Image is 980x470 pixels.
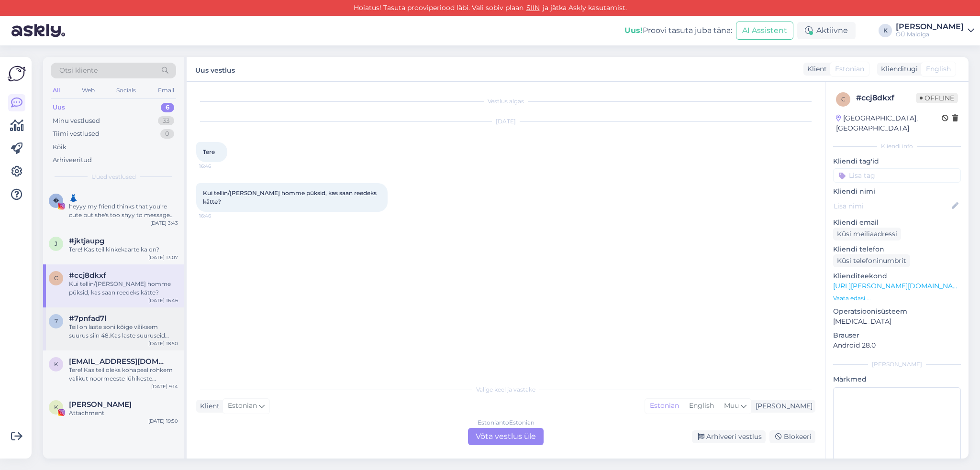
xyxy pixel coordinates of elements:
div: [DATE] 9:14 [151,383,178,390]
div: [PERSON_NAME] [896,23,964,31]
div: Tere! Kas teil kinkekaarte ka on? [69,245,178,254]
label: Uus vestlus [195,63,235,76]
div: Email [156,84,176,97]
div: Estonian [645,399,684,413]
p: Brauser [833,330,961,340]
div: Proovi tasuta juba täna: [624,25,732,36]
div: Arhiveeritud [53,155,92,165]
span: #ccj8dkxf [69,271,106,280]
div: Kui tellin/[PERSON_NAME] homme püksid, kas saan reedeks kätte? [69,280,178,297]
div: Attachment [69,409,178,417]
p: Vaata edasi ... [833,294,961,303]
div: [DATE] 3:43 [150,219,178,227]
div: All [51,84,62,97]
span: English [926,64,951,74]
p: Klienditeekond [833,271,961,281]
p: Operatsioonisüsteem [833,306,961,317]
div: Küsi meiliaadressi [833,228,901,240]
div: OÜ Maidiga [896,31,964,38]
div: Aktiivne [797,22,856,39]
div: Teil on laste soni kõige väiksem suurus siin 48.Kas laste suuruseid arvestatakse kuidagi teisiti?... [69,323,178,340]
div: Arhiveeri vestlus [692,430,766,443]
div: [DATE] 19:50 [148,417,178,425]
div: 33 [158,116,174,126]
div: Klient [196,401,220,411]
span: k [54,361,58,368]
div: [DATE] 13:07 [148,254,178,261]
a: SIIN [523,3,543,12]
div: Klienditugi [877,64,918,74]
div: Valige keel ja vastake [196,385,815,394]
div: [DATE] 16:46 [148,297,178,304]
span: Uued vestlused [91,173,136,181]
div: Klient [803,64,827,74]
div: Tiimi vestlused [53,129,100,139]
div: Küsi telefoninumbrit [833,254,910,267]
div: K [879,24,892,37]
span: c [54,274,58,282]
div: English [684,399,719,413]
p: Kliendi tag'id [833,156,961,166]
div: Kõik [53,142,67,152]
p: Kliendi email [833,218,961,228]
span: K [54,404,58,411]
div: [PERSON_NAME] [833,360,961,369]
p: [MEDICAL_DATA] [833,317,961,327]
span: 7 [55,317,58,325]
span: 16:46 [199,212,235,219]
div: Blokeeri [769,430,815,443]
span: Otsi kliente [59,66,98,76]
a: [URL][PERSON_NAME][DOMAIN_NAME] [833,282,965,290]
span: #7pnfad7l [69,314,106,323]
span: � [53,197,59,204]
span: c [841,96,846,103]
span: 👗 [69,194,78,202]
div: 0 [160,129,174,139]
span: Kadri Altrov [69,400,132,409]
span: Estonian [228,401,257,411]
div: Uus [53,103,65,112]
div: [DATE] [196,117,815,126]
p: Kliendi nimi [833,186,961,197]
div: Võta vestlus üle [468,428,544,445]
button: AI Assistent [736,22,793,40]
div: Kliendi info [833,142,961,151]
span: kadri.karro@mail.ee [69,357,168,366]
div: [PERSON_NAME] [752,401,813,411]
div: [GEOGRAPHIC_DATA], [GEOGRAPHIC_DATA] [836,113,942,133]
div: Tere! Kas teil oleks kohapeal rohkem valikut noormeeste lühikeste varrukatega triiksärke, e-poes ... [69,366,178,383]
p: Android 28.0 [833,340,961,350]
p: Kliendi telefon [833,244,961,254]
span: Kui tellin/[PERSON_NAME] homme püksid, kas saan reedeks kätte? [203,189,378,205]
span: Tere [203,148,215,155]
div: [DATE] 18:50 [148,340,178,347]
span: j [55,240,57,247]
div: Vestlus algas [196,97,815,106]
a: [PERSON_NAME]OÜ Maidiga [896,23,974,38]
div: Minu vestlused [53,116,100,126]
p: Märkmed [833,374,961,384]
div: # ccj8dkxf [856,92,916,104]
img: Askly Logo [8,65,26,83]
div: 6 [161,103,174,112]
input: Lisa nimi [834,201,950,211]
div: heyyy my friend thinks that you're cute but she's too shyy to message you herself she's getting a... [69,202,178,219]
input: Lisa tag [833,168,961,183]
b: Uus! [624,26,643,35]
div: Estonian to Estonian [478,418,535,427]
div: Web [80,84,97,97]
span: Muu [724,401,739,410]
span: #jktjaupg [69,237,104,245]
span: 16:46 [199,163,235,170]
div: Socials [114,84,138,97]
span: Estonian [835,64,864,74]
span: Offline [916,93,958,103]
